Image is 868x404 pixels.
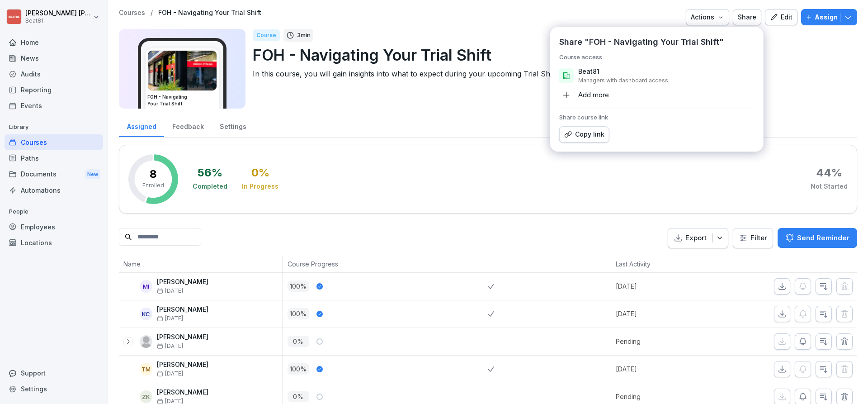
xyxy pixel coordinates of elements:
a: Paths [5,150,103,166]
div: Not Started [811,182,848,191]
p: 0 % [288,391,309,402]
a: Home [5,34,103,50]
p: [PERSON_NAME] [157,333,208,341]
p: 3 min [297,31,311,40]
p: Export [685,233,707,243]
p: Enrolled [142,181,164,190]
p: 0 % [288,336,309,347]
button: Edit [765,9,797,25]
p: Course Progress [288,259,484,269]
p: Managers with dashboard access [578,77,668,84]
div: Add more [559,88,609,102]
img: tmi8yio0vtf3hr8036ahoogz.png [148,51,217,90]
button: Share [733,9,761,25]
p: Send Reminder [797,233,849,243]
div: 56 % [198,167,222,178]
div: ZK [140,390,152,403]
h5: Share course link [559,114,755,121]
div: Course [253,29,280,41]
a: Feedback [164,114,212,137]
a: Automations [5,182,103,198]
span: [DATE] [157,315,183,322]
button: Assign [801,9,857,25]
a: Reporting [5,82,103,98]
p: Pending [616,337,714,346]
a: Locations [5,235,103,251]
p: 100 % [288,308,309,319]
p: Beat81 [578,67,599,76]
p: 100 % [288,363,309,375]
p: 100 % [288,280,309,292]
a: Courses [119,9,145,17]
p: [DATE] [616,364,714,374]
button: Export [668,228,728,248]
a: Courses [5,134,103,150]
p: Assign [815,12,838,22]
a: DocumentsNew [5,166,103,183]
button: Actions [686,9,729,25]
p: Library [5,120,103,134]
div: News [5,50,103,66]
div: TM [140,363,152,375]
a: Settings [212,114,254,137]
a: Events [5,98,103,114]
p: [PERSON_NAME] [157,306,208,314]
div: Copy link [564,129,604,139]
a: Audits [5,66,103,82]
p: [DATE] [616,309,714,318]
p: Share "FOH - Navigating Your Trial Shift" [559,36,724,48]
div: 0 % [251,167,269,178]
button: Copy link [559,126,609,143]
p: 8 [150,169,157,180]
p: [PERSON_NAME] [PERSON_NAME] [25,10,91,17]
a: Employees [5,219,103,235]
div: MI [140,280,152,293]
span: [DATE] [157,288,183,294]
p: In this course, you will gain insights into what to expect during your upcoming Trial Shift. [253,68,850,79]
div: New [85,169,100,180]
p: / [151,9,153,17]
button: Filter [733,228,773,248]
div: KC [140,308,152,320]
span: [DATE] [157,371,183,377]
div: Edit [770,12,793,22]
p: [PERSON_NAME] [157,361,208,369]
a: Settings [5,381,103,397]
div: Completed [193,182,227,191]
p: People [5,204,103,219]
p: [PERSON_NAME] [157,278,208,286]
p: [DATE] [616,281,714,291]
img: z0joffbo5aq2rkb2a77oqce9.png [140,335,152,348]
div: Support [5,365,103,381]
div: 44 % [816,167,842,178]
p: Beat81 [25,18,91,24]
p: Name [123,259,278,269]
h3: FOH - Navigating Your Trial Shift [147,94,217,107]
a: FOH - Navigating Your Trial Shift [158,9,261,17]
div: Filter [739,233,767,242]
p: Last Activity [616,259,709,269]
div: Actions [691,12,724,22]
p: [PERSON_NAME] [157,389,208,396]
div: In Progress [242,182,278,191]
p: Pending [616,392,714,401]
div: Share [738,12,756,22]
a: Assigned [119,114,164,137]
button: Send Reminder [778,228,857,248]
span: [DATE] [157,343,183,349]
